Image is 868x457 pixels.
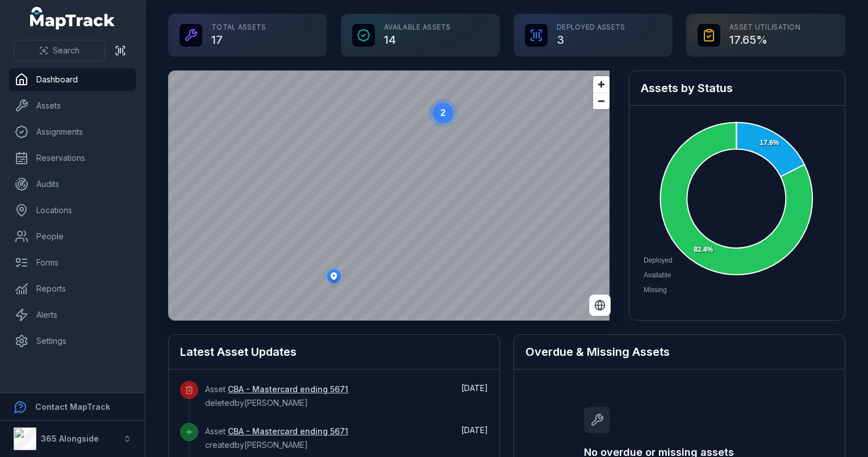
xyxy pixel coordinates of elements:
[168,70,610,321] canvas: Map
[644,271,671,279] span: Available
[14,40,105,61] button: Search
[461,425,488,435] time: 09/09/2025, 3:08:29 pm
[205,384,348,408] span: Asset deleted by [PERSON_NAME]
[441,108,446,118] text: 2
[228,384,348,395] a: CBA - Mastercard ending 5671
[35,402,110,412] strong: Contact MapTrack
[9,277,136,300] a: Reports
[41,434,99,443] strong: 365 Alongside
[9,199,136,222] a: Locations
[589,294,611,316] button: Switch to Satellite View
[593,93,610,109] button: Zoom out
[9,225,136,248] a: People
[9,68,136,91] a: Dashboard
[228,426,348,437] a: CBA - Mastercard ending 5671
[593,76,610,93] button: Zoom in
[461,383,488,393] time: 09/09/2025, 3:09:17 pm
[9,94,136,117] a: Assets
[9,147,136,169] a: Reservations
[641,80,833,96] h2: Assets by Status
[180,344,488,360] h2: Latest Asset Updates
[644,256,673,264] span: Deployed
[9,251,136,274] a: Forms
[9,304,136,326] a: Alerts
[525,344,833,360] h2: Overdue & Missing Assets
[9,121,136,143] a: Assignments
[644,286,667,294] span: Missing
[205,426,348,450] span: Asset created by [PERSON_NAME]
[461,383,488,393] span: [DATE]
[30,7,115,30] a: MapTrack
[9,173,136,196] a: Audits
[9,330,136,352] a: Settings
[461,425,488,435] span: [DATE]
[53,45,80,56] span: Search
